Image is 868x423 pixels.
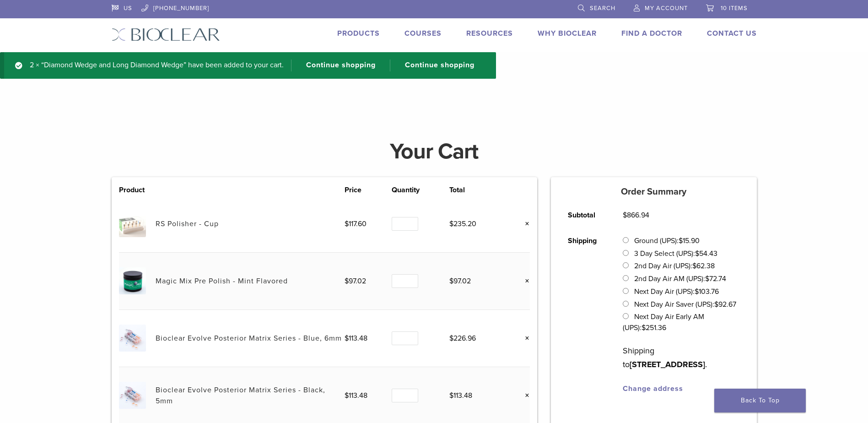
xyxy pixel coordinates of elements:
[119,267,146,294] img: Magic Mix Pre Polish - Mint Flavored
[623,211,649,220] bdi: 866.94
[518,332,530,344] a: Remove this item
[156,385,325,406] a: Bioclear Evolve Posterior Matrix Series - Black, 5mm
[518,390,530,401] a: Remove this item
[551,186,757,197] h5: Order Summary
[695,249,717,258] bdi: 54.43
[623,211,627,220] span: $
[392,184,449,195] th: Quantity
[623,312,704,332] label: Next Day Air Early AM (UPS):
[345,277,366,286] bdi: 97.02
[345,184,392,195] th: Price
[449,184,505,195] th: Total
[518,275,530,287] a: Remove this item
[707,29,757,38] a: Contact Us
[679,236,700,245] bdi: 15.90
[634,261,715,271] label: 2nd Day Air (UPS):
[721,5,748,12] span: 10 items
[390,60,481,71] a: Continue shopping
[449,219,453,228] span: $
[634,249,717,258] label: 3 Day Select (UPS):
[345,334,367,343] bdi: 113.48
[634,300,736,309] label: Next Day Air Saver (UPS):
[291,60,383,71] a: Continue shopping
[705,274,726,283] bdi: 72.74
[714,300,736,309] bdi: 92.67
[705,274,709,283] span: $
[345,334,349,343] span: $
[105,141,764,163] h1: Your Cart
[112,28,220,41] img: Bioclear
[156,219,219,228] a: RS Polisher - Cup
[345,219,349,228] span: $
[449,334,476,343] bdi: 226.96
[634,236,700,245] label: Ground (UPS):
[404,29,442,38] a: Courses
[119,210,146,237] img: RS Polisher - Cup
[679,236,683,245] span: $
[119,382,146,409] img: Bioclear Evolve Posterior Matrix Series - Black, 5mm
[695,287,699,296] span: $
[449,391,472,400] bdi: 113.48
[623,384,683,393] a: Change address
[695,287,719,296] bdi: 103.76
[590,5,615,12] span: Search
[119,325,146,352] img: Bioclear Evolve Posterior Matrix Series - Blue, 6mm
[642,323,646,332] span: $
[156,334,342,343] a: Bioclear Evolve Posterior Matrix Series - Blue, 6mm
[119,184,156,195] th: Product
[645,5,688,12] span: My Account
[449,334,453,343] span: $
[714,300,718,309] span: $
[630,359,705,369] strong: [STREET_ADDRESS]
[538,29,597,38] a: Why Bioclear
[692,261,715,271] bdi: 62.38
[634,274,726,283] label: 2nd Day Air AM (UPS):
[449,219,476,228] bdi: 235.20
[449,277,453,286] span: $
[692,261,696,271] span: $
[337,29,380,38] a: Products
[449,277,471,286] bdi: 97.02
[345,219,367,228] bdi: 117.60
[558,202,613,228] th: Subtotal
[345,391,349,400] span: $
[634,287,719,296] label: Next Day Air (UPS):
[518,218,530,230] a: Remove this item
[466,29,513,38] a: Resources
[449,391,453,400] span: $
[695,249,699,258] span: $
[621,29,682,38] a: Find A Doctor
[642,323,666,332] bdi: 251.36
[558,228,613,401] th: Shipping
[345,391,367,400] bdi: 113.48
[156,277,288,286] a: Magic Mix Pre Polish - Mint Flavored
[714,389,806,412] a: Back To Top
[345,277,349,286] span: $
[623,344,739,371] p: Shipping to .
